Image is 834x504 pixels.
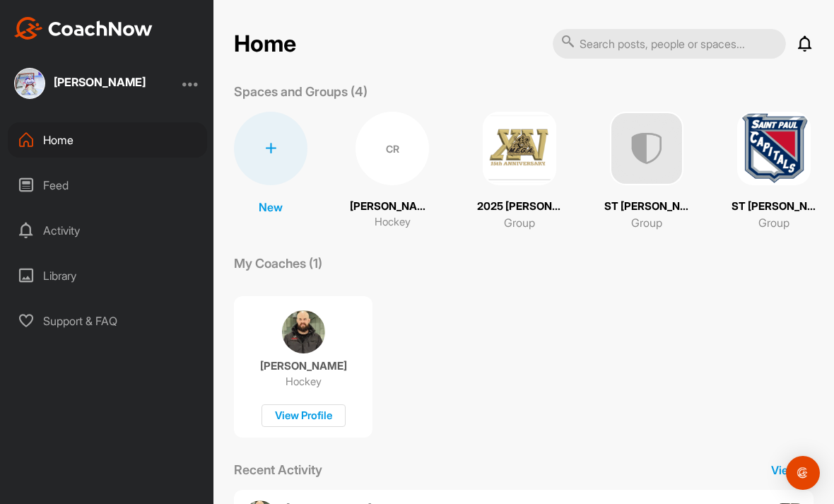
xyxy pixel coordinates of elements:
[259,199,283,216] p: New
[477,199,562,215] p: 2025 [PERSON_NAME] Tier Membership
[8,258,207,293] div: Library
[356,112,429,185] div: CR
[262,404,346,428] div: View Profile
[8,303,207,339] div: Support & FAQ
[234,254,322,273] p: My Coaches (1)
[234,30,296,58] h2: Home
[737,112,811,185] img: square_b086c2ef1fe03e9ed66930ec667f342e.png
[604,199,689,215] p: ST [PERSON_NAME] Capitals 2023-24
[483,112,556,185] img: square_c61e94d522452365b8c315a57bdc2656.png
[610,112,683,185] img: uAAAAAElFTkSuQmCC
[732,112,816,231] a: ST [PERSON_NAME] Capitals 24.25Group
[350,199,435,215] p: [PERSON_NAME]
[54,76,146,88] div: [PERSON_NAME]
[604,112,689,231] a: ST [PERSON_NAME] Capitals 2023-24Group
[375,214,411,230] p: Hockey
[8,168,207,203] div: Feed
[477,112,562,231] a: 2025 [PERSON_NAME] Tier MembershipGroup
[286,375,322,389] p: Hockey
[553,29,786,59] input: Search posts, people or spaces...
[350,112,435,231] a: CR[PERSON_NAME]Hockey
[14,68,45,99] img: square_288489b595e98d9c637cb8e4d660d73b.jpg
[8,213,207,248] div: Activity
[234,460,322,479] p: Recent Activity
[234,82,368,101] p: Spaces and Groups (4)
[14,17,153,40] img: CoachNow
[786,456,820,490] div: Open Intercom Messenger
[732,199,816,215] p: ST [PERSON_NAME] Capitals 24.25
[758,214,789,231] p: Group
[631,214,662,231] p: Group
[504,214,535,231] p: Group
[282,310,325,353] img: coach avatar
[260,359,347,373] p: [PERSON_NAME]
[8,122,207,158] div: Home
[771,462,814,479] p: View All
